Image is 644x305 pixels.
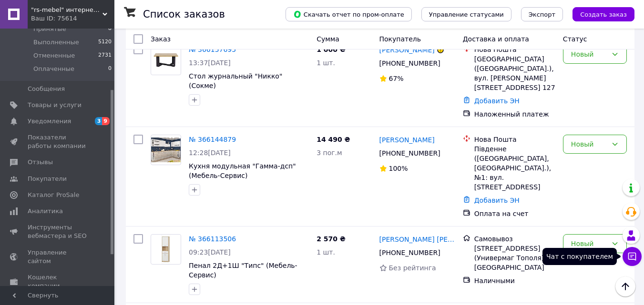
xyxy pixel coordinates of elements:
[389,264,436,272] span: Без рейтинга
[379,45,435,55] a: [PERSON_NAME]
[33,65,74,73] span: Оплаченные
[580,11,627,18] span: Создать заказ
[571,49,607,59] div: Новый
[429,11,504,18] span: Управление статусами
[521,7,563,21] button: Экспорт
[98,51,112,60] span: 2731
[31,6,102,14] span: "rs-mebel" интернет магазин мебели
[189,248,231,256] span: 09:23[DATE]
[474,135,555,144] div: Нова Пошта
[379,235,455,244] a: [PERSON_NAME] [PERSON_NAME]
[151,45,181,75] a: Фото товару
[474,97,520,105] a: Добавить ЭН
[102,117,110,125] span: 9
[151,138,181,162] img: Фото товару
[98,38,112,47] span: 5120
[571,139,607,149] div: Новый
[28,273,88,290] span: Кошелек компании
[379,35,421,43] span: Покупатель
[28,207,63,216] span: Аналитика
[474,234,555,244] div: Самовывоз
[108,25,112,33] span: 8
[378,246,442,259] div: [PHONE_NUMBER]
[108,65,112,73] span: 0
[151,35,171,43] span: Заказ
[28,248,88,266] span: Управление сайтом
[143,9,225,20] h1: Список заказов
[28,101,82,109] span: Товары и услуги
[189,149,231,157] span: 12:28[DATE]
[379,135,435,145] a: [PERSON_NAME]
[474,144,555,192] div: Південне ([GEOGRAPHIC_DATA], [GEOGRAPHIC_DATA].), №1: вул. [STREET_ADDRESS]
[33,51,75,60] span: Отмененные
[95,117,102,125] span: 3
[615,276,635,296] button: Наверх
[189,59,231,67] span: 13:37[DATE]
[474,197,520,204] a: Добавить ЭН
[563,35,587,43] span: Статус
[28,158,53,167] span: Отзывы
[28,133,88,150] span: Показатели работы компании
[293,10,404,19] span: Скачать отчет по пром-оплате
[474,244,555,272] div: [STREET_ADDRESS] (Универмаг Тополя)., [GEOGRAPHIC_DATA]
[474,209,555,218] div: Оплата на счет
[151,234,181,265] a: Фото товару
[571,238,607,249] div: Новый
[151,135,181,165] a: Фото товару
[189,162,296,179] a: Кухня модульная "Гамма-дсп" (Мебель-Сервис)
[189,72,282,89] a: Стол журнальный "Никко" (Сокме)
[542,248,617,265] div: Чат с покупателем
[151,48,181,72] img: Фото товару
[463,35,529,43] span: Доставка и оплата
[474,109,555,119] div: Наложенный платеж
[189,262,297,279] a: Пенал 2Д+1Ш "Типс" (Мебель-Сервис)
[28,223,88,240] span: Инструменты вебмастера и SEO
[286,7,412,21] button: Скачать отчет по пром-оплате
[317,46,346,53] span: 1 000 ₴
[28,117,71,126] span: Уведомления
[189,136,236,143] a: № 366144879
[572,7,634,21] button: Создать заказ
[189,235,236,243] a: № 366113506
[421,7,511,21] button: Управление статусами
[33,38,79,47] span: Выполненные
[623,247,642,266] button: Чат с покупателем
[378,147,442,160] div: [PHONE_NUMBER]
[529,11,555,18] span: Экспорт
[389,165,408,172] span: 100%
[189,46,236,53] a: № 366157695
[317,136,350,143] span: 14 490 ₴
[28,85,65,93] span: Сообщения
[389,75,404,82] span: 67%
[474,45,555,54] div: Нова Пошта
[474,276,555,285] div: Наличными
[31,14,114,23] div: Ваш ID: 75614
[317,149,342,157] span: 3 пог.м
[33,25,66,33] span: Принятые
[378,57,442,70] div: [PHONE_NUMBER]
[563,10,634,18] a: Создать заказ
[28,175,67,183] span: Покупатели
[28,191,79,199] span: Каталог ProSale
[317,235,346,243] span: 2 570 ₴
[317,248,335,256] span: 1 шт.
[159,235,173,264] img: Фото товару
[317,35,339,43] span: Сумма
[474,54,555,92] div: [GEOGRAPHIC_DATA] ([GEOGRAPHIC_DATA].), вул. [PERSON_NAME][STREET_ADDRESS] 127
[317,59,335,67] span: 1 шт.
